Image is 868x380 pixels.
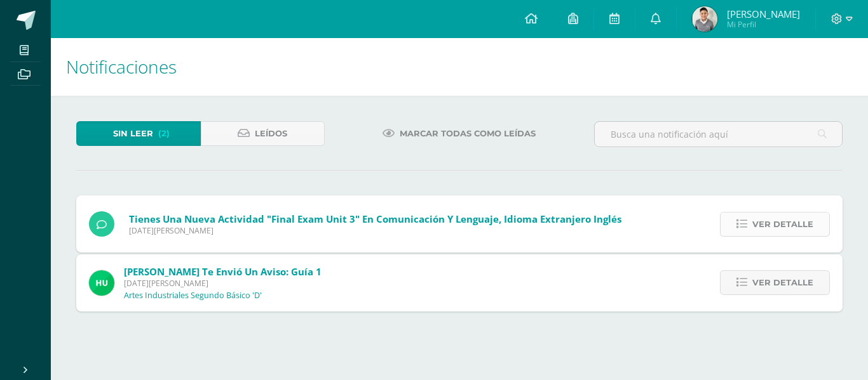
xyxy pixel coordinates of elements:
[124,265,322,278] span: [PERSON_NAME] te envió un aviso: Guía 1
[367,121,552,146] a: Marcar todas como leídas
[595,122,842,147] input: Busca una notificación aquí
[89,270,114,296] img: fd23069c3bd5c8dde97a66a86ce78287.png
[76,121,201,146] a: Sin leer(2)
[124,278,322,289] span: [DATE][PERSON_NAME]
[752,213,813,236] span: Ver detalle
[255,122,287,145] span: Leídos
[727,19,800,30] span: Mi Perfil
[66,55,177,79] span: Notificaciones
[752,271,813,294] span: Ver detalle
[727,8,800,20] span: [PERSON_NAME]
[129,225,621,236] span: [DATE][PERSON_NAME]
[129,213,621,225] span: Tienes una nueva actividad "Final Exam Unit 3" En Comunicación y Lenguaje, Idioma Extranjero Inglés
[692,6,717,32] img: 2b123f8bfdc752be0a6e1555ca5ba63f.png
[113,122,153,145] span: Sin leer
[158,122,170,145] span: (2)
[201,121,325,146] a: Leídos
[400,122,536,145] span: Marcar todas como leídas
[124,291,262,301] p: Artes Industriales Segundo Básico 'D'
